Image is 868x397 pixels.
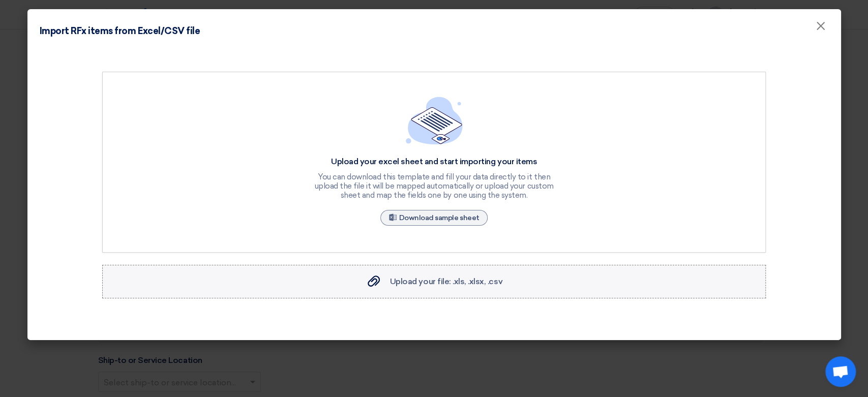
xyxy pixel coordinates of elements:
h4: Import RFx items from Excel/CSV file [40,24,200,38]
div: Open chat [825,356,856,387]
div: Upload your excel sheet and start importing your items [312,157,556,167]
span: Upload your file: .xls, .xlsx, .csv [390,277,502,286]
img: empty_state_list.svg [406,97,463,144]
button: Close [807,16,834,37]
span: × [816,18,826,39]
a: Download sample sheet [380,210,488,226]
div: You can download this template and fill your data directly to it then upload the file it will be ... [312,172,556,200]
